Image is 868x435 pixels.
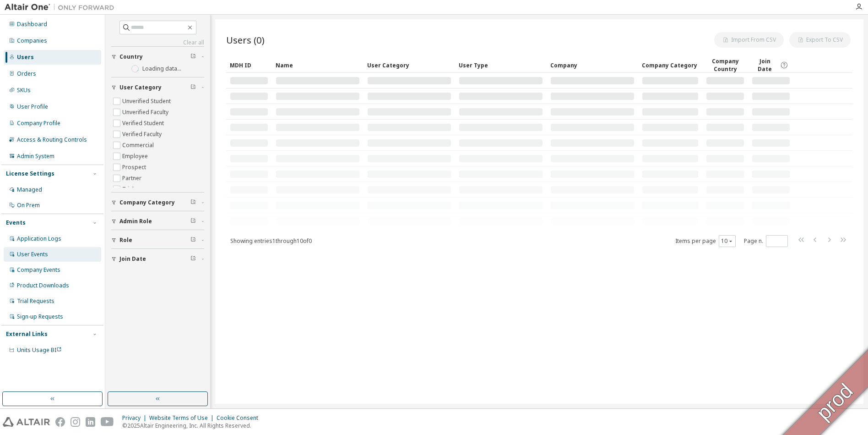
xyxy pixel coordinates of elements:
img: facebook.svg [55,417,65,427]
div: User Events [17,251,48,258]
label: Verified Faculty [122,129,163,140]
button: Country [111,47,204,67]
div: User Profile [17,103,48,110]
label: Unverified Faculty [122,107,170,118]
button: Company Category [111,193,204,213]
div: Company [550,58,635,72]
button: Export To CSV [789,32,851,48]
div: User Category [367,58,451,72]
span: Showing entries 1 through 10 of 0 [230,237,312,245]
img: linkedin.svg [86,417,95,427]
span: Role [119,237,132,244]
div: Company Country [706,57,744,73]
button: Import From CSV [714,32,784,48]
div: Users [17,54,34,61]
span: Clear filter [190,218,196,225]
span: Clear filter [190,237,196,244]
div: Product Downloads [17,282,69,289]
div: Dashboard [17,21,47,28]
span: Join Date [752,57,778,73]
div: SKUs [17,87,31,94]
div: Companies [17,37,47,44]
a: Clear all [111,39,204,46]
span: Join Date [119,255,146,263]
div: Company Category [642,58,699,72]
div: Cookie Consent [217,414,264,422]
button: User Category [111,77,204,98]
div: Name [276,58,360,72]
label: Prospect [122,162,148,173]
div: Privacy [122,414,149,422]
span: Units Usage BI [17,346,62,354]
button: Join Date [111,249,204,269]
span: Clear filter [190,84,196,91]
label: Unverified Student [122,96,173,107]
div: Admin System [17,153,54,160]
div: Access & Routing Controls [17,136,87,143]
label: Loading data... [142,65,181,72]
button: 10 [721,237,733,245]
span: Items per page [675,235,736,247]
div: On Prem [17,202,40,209]
p: © 2025 Altair Engineering, Inc. All Rights Reserved. [122,422,264,429]
label: Trial [122,184,136,195]
img: youtube.svg [101,417,114,427]
label: Partner [122,173,143,184]
div: Application Logs [17,235,61,242]
div: User Type [459,58,543,72]
span: Clear filter [190,255,196,263]
label: Verified Student [122,118,166,129]
div: External Links [6,330,48,338]
img: instagram.svg [71,417,80,427]
div: Managed [17,186,42,193]
img: altair_logo.svg [3,417,50,427]
div: Website Terms of Use [149,414,217,422]
div: Sign-up Requests [17,313,63,320]
svg: Date when the user was first added or directly signed up. If the user was deleted and later re-ad... [780,61,788,69]
div: Company Events [17,266,60,274]
span: Users (0) [226,33,265,46]
span: Country [119,53,143,61]
span: User Category [119,84,162,91]
label: Commercial [122,140,156,151]
label: Employee [122,151,150,162]
span: Company Category [119,199,175,206]
div: MDH ID [230,58,268,72]
img: Altair One [5,3,119,12]
span: Admin Role [119,218,152,225]
div: Company Profile [17,120,60,127]
div: Trial Requests [17,297,54,305]
button: Admin Role [111,211,204,231]
button: Role [111,230,204,250]
div: Orders [17,70,36,77]
div: License Settings [6,170,54,177]
div: Events [6,219,26,226]
span: Page n. [744,235,788,247]
span: Clear filter [190,53,196,61]
span: Clear filter [190,199,196,206]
